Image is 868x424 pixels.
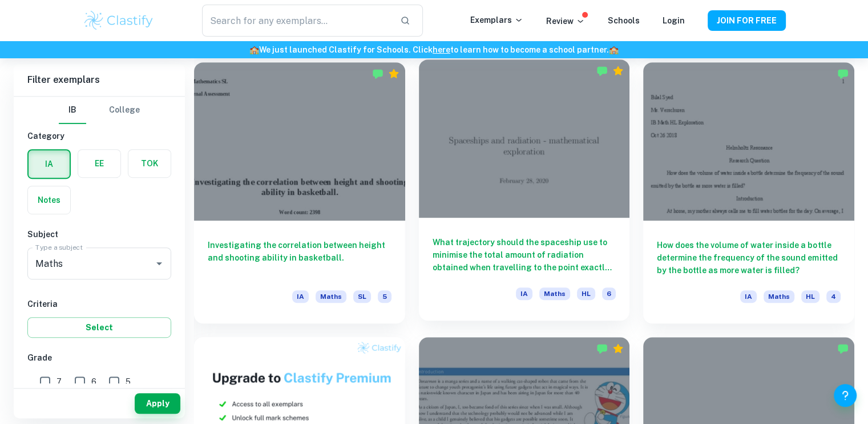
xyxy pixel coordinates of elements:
[596,65,608,77] img: Marked
[126,375,131,388] span: 5
[2,43,866,56] h6: We just launched Clastify for Schools. Click to learn how to become a school partner.
[249,45,259,54] span: 🏫
[608,16,640,25] a: Schools
[316,290,346,303] span: Maths
[433,45,450,54] a: here
[78,150,120,177] button: EE
[740,290,757,303] span: IA
[202,5,390,37] input: Search for any exemplars...
[546,15,585,27] p: Review
[35,242,83,252] label: Type a subject
[109,97,140,124] button: College
[27,298,171,310] h6: Criteria
[663,16,685,25] a: Login
[91,375,96,388] span: 6
[194,62,405,323] a: Investigating the correlation between height and shooting ability in basketball.IAMathsSL5
[433,236,616,274] h6: What trajectory should the spaceship use to minimise the total amount of radiation obtained when ...
[208,239,391,277] h6: Investigating the correlation between height and shooting ability in basketball.
[378,290,391,303] span: 5
[59,97,140,124] div: Filter type choice
[609,45,619,54] span: 🏫
[372,68,383,79] img: Marked
[834,384,857,407] button: Help and Feedback
[29,150,70,178] button: IA
[708,10,786,31] button: JOIN FOR FREE
[28,186,70,214] button: Notes
[612,65,624,77] div: Premium
[657,239,841,277] h6: How does the volume of water inside a bottle determine the frequency of the sound emitted by the ...
[388,68,399,79] div: Premium
[353,290,371,303] span: SL
[292,290,309,303] span: IA
[419,62,630,323] a: What trajectory should the spaceship use to minimise the total amount of radiation obtained when ...
[470,14,523,26] p: Exemplars
[27,317,171,338] button: Select
[837,343,849,354] img: Marked
[801,290,819,303] span: HL
[612,343,624,354] div: Premium
[27,351,171,364] h6: Grade
[643,62,854,323] a: How does the volume of water inside a bottle determine the frequency of the sound emitted by the ...
[135,393,180,414] button: Apply
[539,287,570,300] span: Maths
[83,9,155,32] img: Clastify logo
[27,130,171,142] h6: Category
[59,97,86,124] button: IB
[764,290,794,303] span: Maths
[14,64,185,96] h6: Filter exemplars
[56,375,62,388] span: 7
[826,290,841,303] span: 4
[596,343,608,354] img: Marked
[577,287,595,300] span: HL
[602,287,616,300] span: 6
[837,68,849,79] img: Marked
[516,287,532,300] span: IA
[27,228,171,241] h6: Subject
[151,255,167,271] button: Open
[128,150,171,177] button: TOK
